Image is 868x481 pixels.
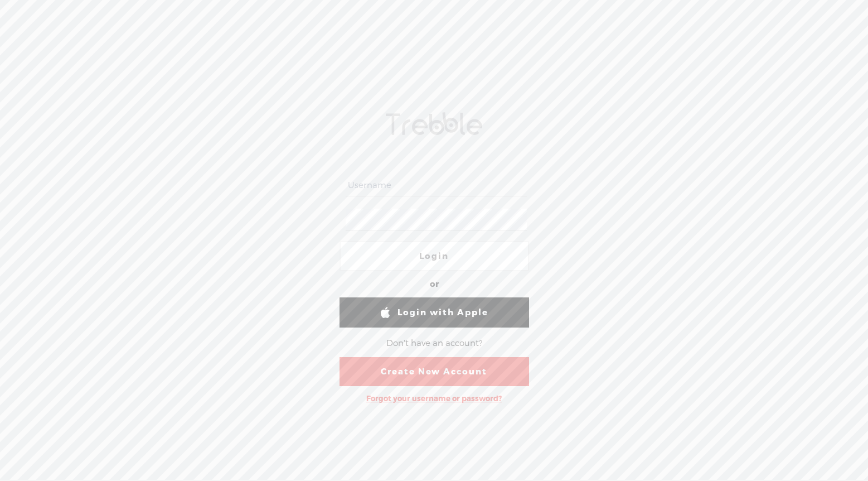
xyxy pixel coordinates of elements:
a: Login with Apple [340,297,529,328]
div: or [430,276,439,294]
a: Login [340,241,529,271]
div: Forgot your username or password? [361,388,507,409]
div: Don't have an account? [386,331,482,355]
a: Create New Account [340,357,529,386]
input: Username [346,175,527,196]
